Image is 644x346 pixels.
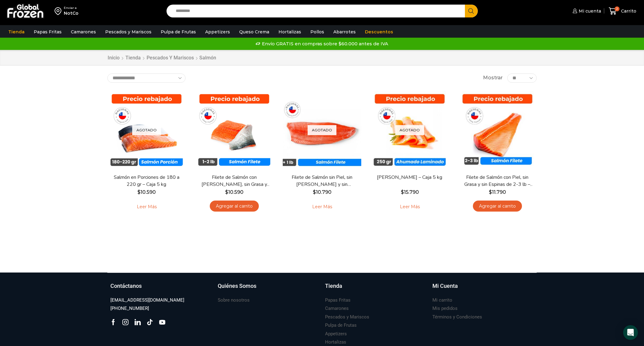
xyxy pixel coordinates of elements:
[432,282,458,290] h3: Mi Cuenta
[107,55,216,62] nav: Breadcrumb
[102,26,155,38] a: Pescados y Mariscos
[325,282,342,290] h3: Tienda
[577,8,601,14] span: Mi cuenta
[432,314,482,320] h3: Términos y Condiciones
[313,189,332,195] bdi: 10.790
[395,125,424,135] p: Agotado
[210,201,259,212] a: Agregar al carrito: “Filete de Salmón con Piel, sin Grasa y sin Espinas 1-2 lb – Caja 10 Kg”
[483,74,503,81] span: Mostrar
[110,282,212,296] a: Contáctanos
[325,296,351,304] a: Papas Fritas
[199,55,216,61] h1: Salmón
[218,297,250,303] h3: Sobre nosotros
[110,296,184,304] a: [EMAIL_ADDRESS][DOMAIN_NAME]
[110,304,149,313] a: [PHONE_NUMBER]
[64,6,79,10] div: Enviar a
[137,189,140,195] span: $
[325,314,369,320] h3: Pescados y Mariscos
[465,5,478,17] button: Search button
[132,125,161,135] p: Agotado
[325,304,349,313] a: Camarones
[313,189,316,195] span: $
[473,201,522,212] a: Agregar al carrito: “Filete de Salmón con Piel, sin Grasa y sin Espinas de 2-3 lb - Premium - Caj...
[137,189,156,195] bdi: 10.590
[110,282,142,290] h3: Contáctanos
[325,297,351,303] h3: Papas Fritas
[225,189,243,195] bdi: 10.590
[325,330,347,338] a: Appetizers
[325,331,347,337] h3: Appetizers
[307,26,327,38] a: Pollos
[432,313,482,321] a: Términos y Condiciones
[199,174,270,188] a: Filete de Salmón con [PERSON_NAME], sin Grasa y sin Espinas 1-2 lb – Caja 10 Kg
[623,325,638,340] div: Open Intercom Messenger
[362,26,396,38] a: Descuentos
[325,282,426,296] a: Tienda
[110,305,149,312] h3: [PHONE_NUMBER]
[432,304,458,313] a: Mis pedidos
[287,174,357,188] a: Filete de Salmón sin Piel, sin [PERSON_NAME] y sin [PERSON_NAME] – Caja 10 Kg
[146,55,194,62] a: Pescados y Mariscos
[401,189,419,195] bdi: 15.790
[218,282,319,296] a: Quiénes Somos
[111,174,182,188] a: Salmón en Porciones de 180 a 220 gr – Caja 5 kg
[225,189,228,195] span: $
[308,125,336,135] p: Agotado
[432,305,458,312] h3: Mis pedidos
[218,282,256,290] h3: Quiénes Somos
[374,174,445,181] a: [PERSON_NAME] – Caja 5 kg
[325,313,369,321] a: Pescados y Mariscos
[619,8,636,14] span: Carrito
[68,26,99,38] a: Camarones
[325,305,349,312] h3: Camarones
[462,174,533,188] a: Filete de Salmón con Piel, sin Grasa y sin Espinas de 2-3 lb – Premium – Caja 10 kg
[401,189,404,195] span: $
[107,73,186,83] select: Pedido de la tienda
[202,26,233,38] a: Appetizers
[55,6,64,16] img: address-field-icon.svg
[236,26,272,38] a: Queso Crema
[615,6,619,11] span: 2
[5,26,28,38] a: Tienda
[64,10,79,16] div: NotCo
[325,321,357,329] a: Pulpa de Frutas
[432,296,452,304] a: Mi carrito
[325,322,357,329] h3: Pulpa de Frutas
[275,26,304,38] a: Hortalizas
[325,339,346,345] h3: Hortalizas
[110,297,184,303] h3: [EMAIL_ADDRESS][DOMAIN_NAME]
[158,26,199,38] a: Pulpa de Frutas
[125,55,141,62] a: Tienda
[218,296,250,304] a: Sobre nosotros
[107,55,120,62] a: Inicio
[489,189,492,195] span: $
[607,4,638,18] a: 2 Carrito
[127,201,166,213] a: Leé más sobre “Salmón en Porciones de 180 a 220 gr - Caja 5 kg”
[571,5,601,17] a: Mi cuenta
[432,297,452,303] h3: Mi carrito
[489,189,506,195] bdi: 11.790
[31,26,65,38] a: Papas Fritas
[432,282,534,296] a: Mi Cuenta
[303,201,342,213] a: Leé más sobre “Filete de Salmón sin Piel, sin Grasa y sin Espinas – Caja 10 Kg”
[330,26,359,38] a: Abarrotes
[390,201,429,213] a: Leé más sobre “Salmón Ahumado Laminado - Caja 5 kg”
